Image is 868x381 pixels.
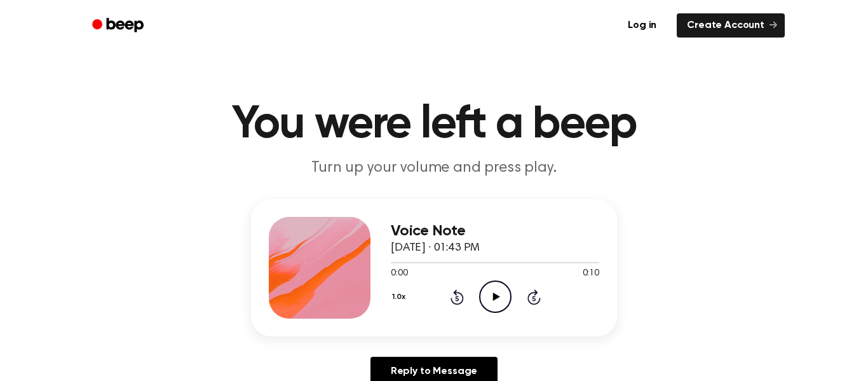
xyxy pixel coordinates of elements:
a: Log in [615,11,669,40]
h1: You were left a beep [109,102,759,148]
span: 0:00 [391,267,407,281]
a: Create Account [677,13,785,38]
button: 1.0x [391,286,410,308]
a: Beep [83,13,155,38]
h3: Voice Note [391,223,599,240]
p: Turn up your volume and press play. [190,158,678,179]
span: 0:10 [583,267,599,281]
span: [DATE] · 01:43 PM [391,242,480,254]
